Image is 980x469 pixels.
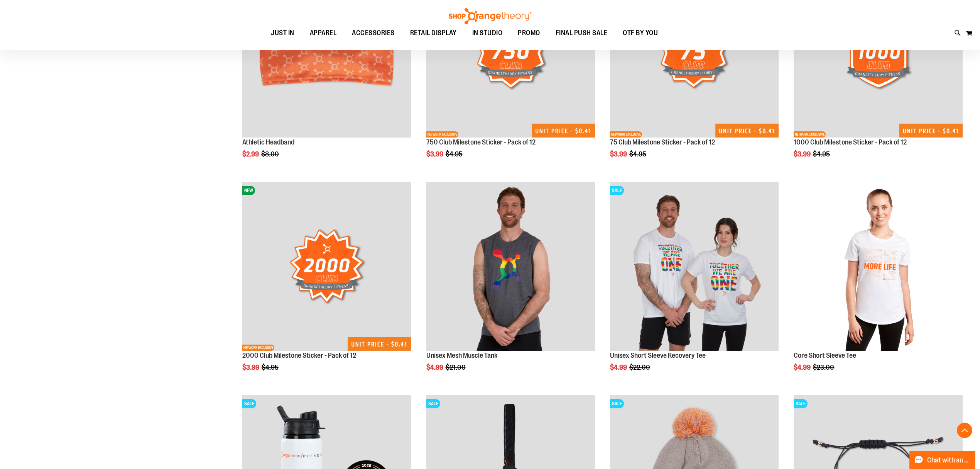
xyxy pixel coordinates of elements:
span: NETWORK EXCLUSIVE [426,131,458,138]
span: $4.99 [610,364,628,371]
a: Core Short Sleeve Tee [794,352,856,359]
span: NEW [242,186,255,195]
div: product [606,178,782,391]
span: SALE [426,399,440,408]
span: OTF BY YOU [623,24,658,42]
span: SALE [610,186,624,195]
button: Back To Top [957,423,972,438]
a: Product image for Unisex Short Sleeve Recovery TeeSALE [610,182,779,352]
a: Athletic Headband [242,138,294,146]
span: Chat with an Expert [927,457,971,464]
span: $3.99 [794,150,812,158]
span: JUST IN [271,24,294,42]
a: Product image for Unisex Mesh Muscle Tank [426,182,595,352]
a: 750 Club Milestone Sticker - Pack of 12 [426,138,536,146]
span: SALE [242,399,256,408]
span: $3.99 [242,364,260,371]
span: RETAIL DISPLAY [410,24,457,42]
button: Chat with an Expert [909,451,976,469]
span: $8.00 [261,150,280,158]
a: 2000 Club Milestone Sticker - Pack of 12 [242,352,356,359]
span: $4.95 [629,150,647,158]
a: Unisex Short Sleeve Recovery Tee [610,352,706,359]
span: PROMO [518,24,540,42]
a: 2000 Club Milestone Sticker - Pack of 12NEWNETWORK EXCLUSIVE [242,182,411,352]
span: $3.99 [426,150,444,158]
span: $4.95 [813,150,831,158]
img: 2000 Club Milestone Sticker - Pack of 12 [242,182,411,351]
div: product [422,178,599,391]
img: Shop Orangetheory [448,8,532,24]
span: $4.95 [262,364,280,371]
span: $2.99 [242,150,260,158]
span: IN STUDIO [472,24,503,42]
span: FINAL PUSH SALE [556,24,608,42]
a: 75 Club Milestone Sticker - Pack of 12 [610,138,715,146]
span: $23.00 [813,364,835,371]
img: Product image for Unisex Mesh Muscle Tank [426,182,595,351]
span: SALE [610,399,624,408]
span: NETWORK EXCLUSIVE [794,131,826,138]
span: NETWORK EXCLUSIVE [242,345,274,351]
img: Product image for Core Short Sleeve Tee [794,182,962,351]
a: Unisex Mesh Muscle Tank [426,352,497,359]
a: 1000 Club Milestone Sticker - Pack of 12 [794,138,907,146]
div: product [238,178,415,391]
a: Product image for Core Short Sleeve Tee [794,182,962,352]
span: $22.00 [629,364,651,371]
span: APPAREL [310,24,337,42]
span: $4.99 [426,364,444,371]
span: $3.99 [610,150,628,158]
span: ACCESSORIES [352,24,395,42]
span: NETWORK EXCLUSIVE [610,131,642,138]
div: product [790,178,966,391]
span: $21.00 [446,364,467,371]
span: $4.95 [446,150,464,158]
span: SALE [794,399,808,408]
img: Product image for Unisex Short Sleeve Recovery Tee [610,182,779,351]
span: $4.99 [794,364,812,371]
